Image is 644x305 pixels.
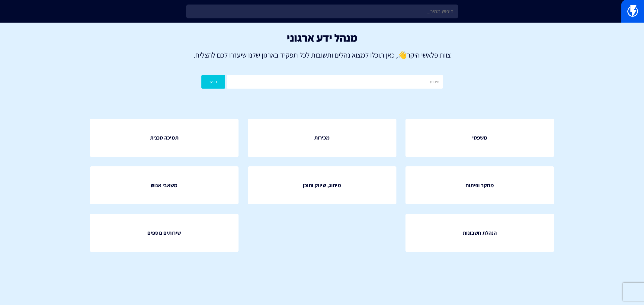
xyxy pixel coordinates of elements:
span: מחקר ופיתוח [466,181,494,189]
a: תמיכה טכנית [90,119,239,157]
a: מכירות [248,119,396,157]
a: משפטי [405,119,554,157]
span: תמיכה טכנית [150,134,178,142]
input: חיפוש [227,75,443,89]
a: הנהלת חשבונות [405,214,554,252]
strong: 👋 [398,50,407,60]
a: מחקר ופיתוח [405,166,554,205]
span: הנהלת חשבונות [463,229,497,237]
span: משפטי [472,134,487,142]
a: מיתוג, שיווק ותוכן [248,166,396,205]
button: חפש [201,75,226,89]
span: מיתוג, שיווק ותוכן [303,181,341,189]
a: שירותים נוספים [90,214,239,252]
input: חיפוש מהיר... [186,5,458,18]
span: משאבי אנוש [151,181,178,189]
p: צוות פלאשי היקר , כאן תוכלו למצוא נהלים ותשובות לכל תפקיד בארגון שלנו שיעזרו לכם להצליח. [9,50,635,60]
span: שירותים נוספים [147,229,181,237]
span: מכירות [314,134,330,142]
a: משאבי אנוש [90,166,239,205]
h1: מנהל ידע ארגוני [9,32,635,44]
